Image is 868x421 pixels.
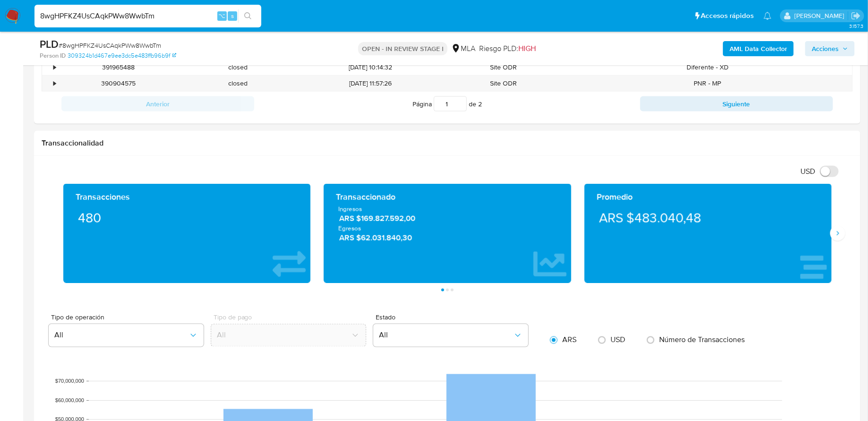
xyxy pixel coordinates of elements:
div: • [53,63,56,72]
span: s [231,11,234,20]
div: Site ODR [444,76,563,91]
p: fabricio.bottalo@mercadolibre.com [794,11,848,20]
div: [DATE] 11:57:26 [298,76,444,91]
button: AML Data Collector [723,41,794,56]
span: 2 [478,99,482,109]
span: Accesos rápidos [701,11,754,21]
div: Site ODR [444,60,563,75]
button: Anterior [61,96,254,112]
span: # 8wgHPFKZ4UsCAqkPWw8WwbTm [59,41,161,50]
span: Acciones [812,41,839,56]
span: HIGH [518,43,536,54]
div: closed [178,76,298,91]
div: MLA [451,43,475,54]
span: 3.157.3 [849,22,863,30]
b: AML Data Collector [730,41,787,56]
a: 309324b1d467e9ee3dc5e483ffb96b9f [68,52,176,60]
input: Buscar usuario o caso... [34,10,261,22]
span: Página de [413,96,482,112]
b: Person ID [40,52,66,60]
p: OPEN - IN REVIEW STAGE I [358,42,447,55]
div: closed [178,60,298,75]
div: 391965488 [59,60,178,75]
span: ⌥ [218,11,225,20]
a: Salir [851,11,861,21]
a: Notificaciones [764,12,772,20]
h1: Transaccionalidad [42,138,853,148]
span: Riesgo PLD: [479,43,536,54]
div: PNR - MP [563,76,852,91]
div: • [53,79,56,88]
button: Siguiente [640,96,833,112]
button: Acciones [805,41,855,56]
div: 390904575 [59,76,178,91]
b: PLD [40,36,59,52]
div: Diferente - XD [563,60,852,75]
div: [DATE] 10:14:32 [298,60,444,75]
button: search-icon [238,9,258,23]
